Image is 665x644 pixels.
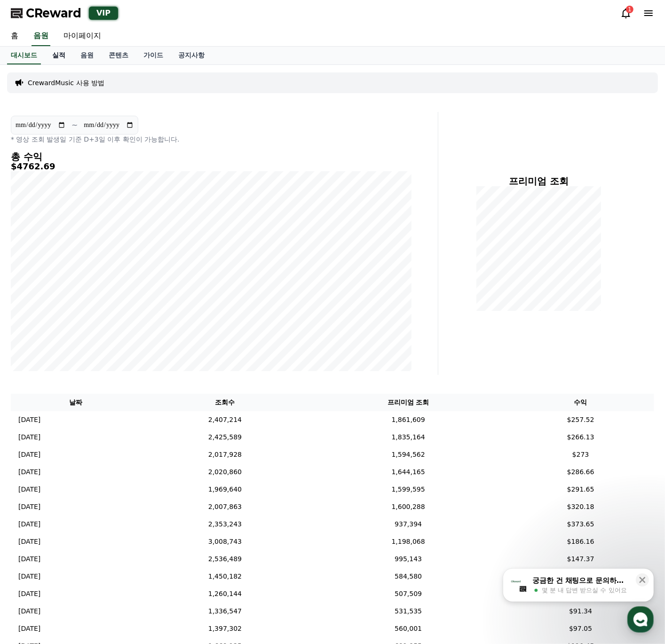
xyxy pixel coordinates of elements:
[141,585,309,603] td: 1,260,144
[18,415,40,425] p: [DATE]
[507,394,654,411] th: 수익
[141,429,309,446] td: 2,425,589
[620,8,632,19] a: 1
[141,411,309,429] td: 2,407,214
[309,429,507,446] td: 1,835,164
[507,620,654,637] td: $97.05
[18,572,40,581] p: [DATE]
[18,519,40,529] p: [DATE]
[446,176,632,186] h4: 프리미엄 조회
[309,550,507,568] td: 995,143
[309,533,507,550] td: 1,198,068
[141,603,309,620] td: 1,336,547
[71,119,78,131] p: ~
[309,603,507,620] td: 531,535
[145,312,157,320] span: 설정
[309,481,507,498] td: 1,599,595
[141,620,309,637] td: 1,397,302
[507,516,654,533] td: $373.65
[62,298,121,322] a: 대화
[32,26,50,46] a: 음원
[507,550,654,568] td: $147.37
[28,78,104,87] a: CrewardMusic 사용 방법
[18,554,40,564] p: [DATE]
[309,516,507,533] td: 937,394
[507,411,654,429] td: $257.52
[7,47,41,64] a: 대시보드
[18,537,40,547] p: [DATE]
[507,533,654,550] td: $186.16
[507,498,654,516] td: $320.18
[18,432,40,442] p: [DATE]
[136,47,171,64] a: 가이드
[18,502,40,512] p: [DATE]
[507,463,654,481] td: $286.66
[141,394,309,411] th: 조회수
[18,624,40,634] p: [DATE]
[89,7,118,20] div: VIP
[309,394,507,411] th: 프리미엄 조회
[30,312,35,320] span: 홈
[141,463,309,481] td: 2,020,860
[18,450,40,460] p: [DATE]
[11,135,412,144] p: * 영상 조회 발생일 기준 D+3일 이후 확인이 가능합니다.
[3,26,26,46] a: 홈
[141,533,309,550] td: 3,008,743
[507,429,654,446] td: $266.13
[18,589,40,599] p: [DATE]
[309,498,507,516] td: 1,600,288
[26,6,81,21] span: CReward
[86,313,97,320] span: 대화
[309,620,507,637] td: 560,001
[11,162,412,171] h5: $4762.69
[626,6,633,13] div: 1
[18,467,40,477] p: [DATE]
[141,498,309,516] td: 2,007,863
[73,47,101,64] a: 음원
[507,481,654,498] td: $291.65
[141,446,309,463] td: 2,017,928
[507,568,654,585] td: $99.05
[141,568,309,585] td: 1,450,182
[309,411,507,429] td: 1,861,609
[141,550,309,568] td: 2,536,489
[3,298,62,322] a: 홈
[11,6,81,21] a: CReward
[141,516,309,533] td: 2,353,243
[11,151,412,162] h4: 총 수익
[309,463,507,481] td: 1,644,165
[171,47,212,64] a: 공지사항
[309,585,507,603] td: 507,509
[56,26,109,46] a: 마이페이지
[141,481,309,498] td: 1,969,640
[309,568,507,585] td: 584,580
[18,485,40,494] p: [DATE]
[11,394,141,411] th: 날짜
[121,298,181,322] a: 설정
[101,47,136,64] a: 콘텐츠
[507,603,654,620] td: $91.34
[507,446,654,463] td: $273
[18,606,40,616] p: [DATE]
[45,47,73,64] a: 실적
[309,446,507,463] td: 1,594,562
